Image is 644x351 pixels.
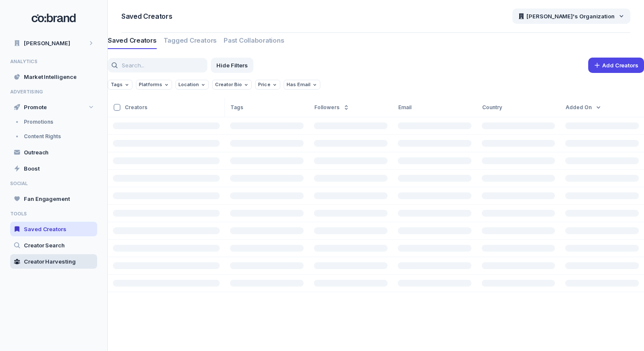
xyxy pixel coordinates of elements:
div: tab [108,33,157,49]
a: Saved Creators [10,222,97,236]
span: Creator Search [24,241,65,249]
a: Creator Search [10,238,97,252]
span: Past Collaborations [224,36,284,45]
span: Fan Engagement [24,195,70,203]
a: Market Intelligence [10,70,97,84]
span: ADVERTISING [10,89,97,95]
span: Country [482,104,502,111]
span: Creator Harvesting [24,258,76,265]
a: Fan Engagement [10,191,97,206]
span: Tagged Creators [164,36,217,45]
input: Search... [108,58,207,73]
span: Has Email [287,82,311,87]
span: SOCIAL [10,181,97,186]
div: Country [477,98,561,117]
span: Added On [566,104,592,111]
span: Creator Bio [215,82,242,87]
div: Creators [108,98,225,117]
div: Email [393,98,477,117]
span: TOOLS [10,211,97,217]
span: Promotions [24,119,53,125]
span: ANALYTICS [10,59,97,64]
div: Added On [560,98,644,117]
span: Boost [24,165,40,172]
div: tab [224,33,284,49]
a: Boost [10,161,97,176]
a: Content Rights [10,130,97,143]
span: Saved Creators [24,225,66,233]
span: Platforms [139,82,162,87]
span: Add Creators [602,61,638,69]
span: Price [258,82,270,87]
span: Location [178,82,199,87]
div: Followers [309,98,393,117]
span: Followers [314,104,339,111]
span: Email [398,104,411,111]
a: Promotions [10,115,97,129]
button: Add Creators [588,58,644,73]
span: Saved Creators [108,36,157,45]
span: Creators [125,104,147,111]
span: Outreach [24,148,49,156]
span: Content Rights [24,133,61,140]
div: tab [164,33,217,49]
span: Market Intelligence [24,73,76,81]
span: Tags [111,82,123,87]
button: Hide Filters [211,58,253,73]
a: Creator Harvesting [10,254,97,269]
span: Tags [230,104,243,111]
span: [PERSON_NAME]'s Organization [526,12,615,20]
div: Tags [225,98,309,117]
span: Promote [24,103,46,111]
span: [PERSON_NAME] [24,39,70,47]
a: Outreach [10,145,97,160]
span: Hide Filters [216,61,248,69]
